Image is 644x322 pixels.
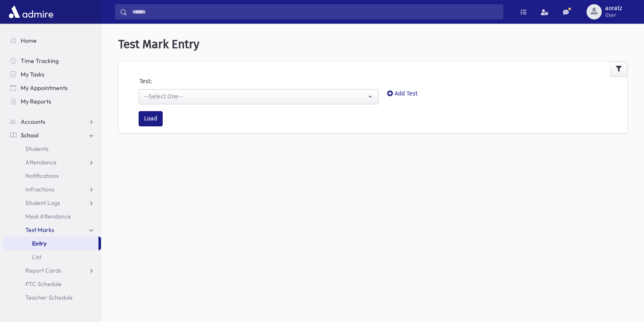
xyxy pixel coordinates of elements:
a: My Appointments [3,81,101,95]
span: Report Cards [25,267,61,274]
div: --Select One-- [144,92,366,101]
span: Attendance [25,158,57,166]
a: Entry [3,237,98,250]
span: Time Tracking [21,57,59,65]
label: Test: [139,77,152,86]
a: Home [3,34,101,47]
span: PTC Schedule [25,280,62,288]
button: --Select One-- [139,89,379,104]
span: Test Mark Entry [118,37,199,51]
span: My Appointments [21,84,68,92]
input: Search [127,4,503,19]
span: Infractions [25,186,55,193]
span: My Reports [21,98,51,105]
a: Meal Attendance [3,210,101,223]
span: Students [25,145,49,153]
span: Home [21,37,37,44]
span: List [32,253,41,261]
a: Test Marks [3,223,101,237]
span: Meal Attendance [25,213,71,220]
a: Time Tracking [3,54,101,68]
span: Accounts [21,118,45,126]
a: Attendance [3,156,101,169]
a: List [3,250,101,264]
a: Infractions [3,183,101,196]
span: Student Logs [25,199,60,207]
span: Test Marks [25,226,54,234]
a: Accounts [3,115,101,128]
a: School [3,128,101,142]
span: Teacher Schedule [25,294,73,301]
span: Entry [32,240,46,247]
img: AdmirePro [7,3,55,20]
a: Students [3,142,101,156]
span: User [605,12,622,19]
button: Load [139,111,163,126]
a: Notifications [3,169,101,183]
span: My Tasks [21,71,44,78]
span: School [21,131,38,139]
a: Report Cards [3,264,101,277]
span: aoratz [605,5,622,12]
a: Add Test [387,90,418,97]
span: Notifications [25,172,59,180]
a: My Tasks [3,68,101,81]
a: PTC Schedule [3,277,101,291]
a: Student Logs [3,196,101,210]
a: My Reports [3,95,101,108]
a: Teacher Schedule [3,291,101,304]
